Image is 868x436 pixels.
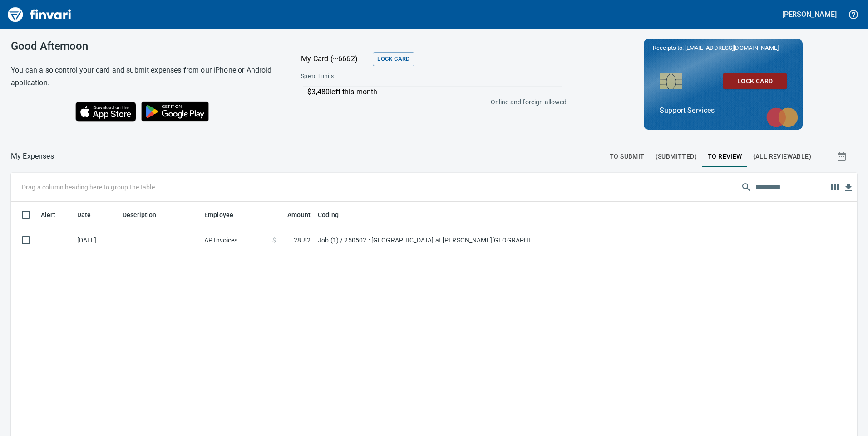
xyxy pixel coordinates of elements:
[204,210,245,221] span: Employee
[653,44,794,53] p: Receipts to:
[41,210,67,221] span: Alert
[314,228,541,252] td: Job (1) / 250502.: [GEOGRAPHIC_DATA] at [PERSON_NAME][GEOGRAPHIC_DATA] / 10011. .: Superintendent
[201,228,269,252] td: AP Invoices
[708,151,742,162] span: To Review
[684,44,779,52] span: [EMAIL_ADDRESS][DOMAIN_NAME]
[828,145,857,167] button: Show transactions within a particular date range
[11,151,54,162] p: My Expenses
[294,97,567,107] p: Online and foreign allowed
[656,151,697,162] span: (Submitted)
[123,210,157,221] span: Description
[373,52,414,66] button: Lock Card
[11,151,54,162] nav: breadcrumb
[782,10,837,19] h5: [PERSON_NAME]
[272,236,276,245] span: $
[660,105,787,116] p: Support Services
[276,210,311,221] span: Amount
[5,4,74,25] img: Finvari
[22,183,155,192] p: Drag a column heading here to group the table
[377,54,409,64] span: Lock Card
[318,210,350,221] span: Coding
[301,72,449,81] span: Spend Limits
[780,7,839,21] button: [PERSON_NAME]
[723,73,787,89] button: Lock Card
[41,210,55,221] span: Alert
[77,210,91,221] span: Date
[75,102,136,122] img: Download on the App Store
[204,210,233,221] span: Employee
[11,64,278,89] h6: You can also control your card and submit expenses from our iPhone or Android application.
[11,40,278,53] h3: Good Afternoon
[74,228,119,252] td: [DATE]
[610,151,645,162] span: To Submit
[294,236,311,245] span: 28.82
[307,87,562,97] p: $3,480 left this month
[136,97,214,126] img: Get it on Google Play
[287,210,311,221] span: Amount
[762,103,803,132] img: mastercard.svg
[77,210,103,221] span: Date
[318,210,339,221] span: Coding
[301,53,369,64] p: My Card (···6662)
[730,75,779,87] span: Lock Card
[753,151,811,162] span: (All Reviewable)
[842,181,855,194] button: Download Table
[123,210,168,221] span: Description
[828,180,842,194] button: Choose columns to display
